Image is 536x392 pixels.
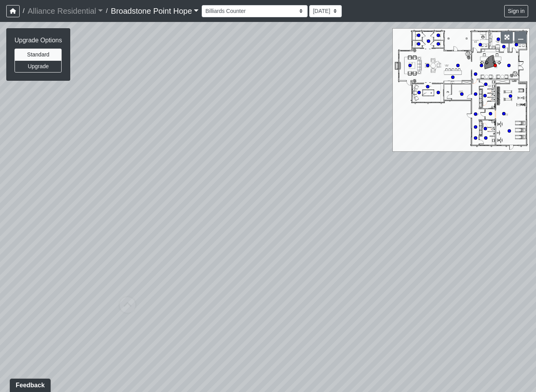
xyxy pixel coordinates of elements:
button: Upgrade [15,60,62,73]
span: / [20,3,27,19]
button: Sign in [504,5,528,17]
a: Broadstone Point Hope [111,3,199,19]
span: / [103,3,111,19]
a: Alliance Residential [27,3,103,19]
button: Standard [15,49,62,61]
iframe: Ybug feedback widget [6,376,55,392]
h6: Upgrade Options [15,36,62,44]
